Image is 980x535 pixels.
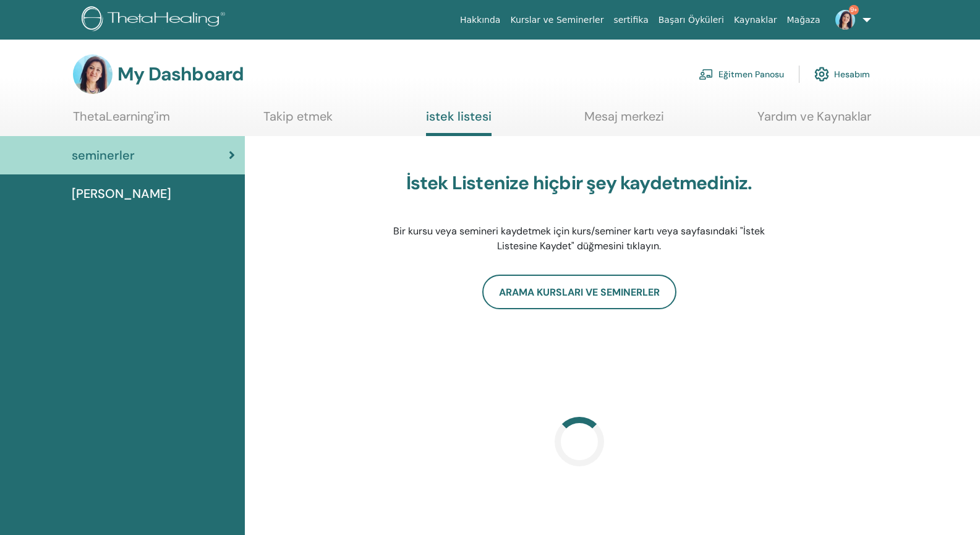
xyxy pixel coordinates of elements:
[505,9,608,32] a: Kurslar ve Seminerler
[455,9,506,32] a: Hakkında
[699,61,784,88] a: Eğitmen Panosu
[584,109,664,133] a: Mesaj merkezi
[608,9,653,32] a: sertifika
[849,5,859,15] span: 9+
[82,6,229,34] img: logo.png
[263,109,333,133] a: Takip etmek
[757,109,871,133] a: Yardım ve Kaynaklar
[814,64,829,85] img: cog.svg
[72,146,135,165] span: seminerler
[72,184,171,203] span: [PERSON_NAME]
[482,275,676,309] a: Arama Kursları ve Seminerler
[699,69,714,80] img: chalkboard-teacher.svg
[385,172,774,194] h3: İstek Listenize hiçbir şey kaydetmediniz.
[835,10,855,30] img: default.jpg
[729,9,782,32] a: Kaynaklar
[654,9,729,32] a: Başarı Öyküleri
[73,54,113,94] img: default.jpg
[73,109,170,133] a: ThetaLearning'im
[426,109,492,136] a: istek listesi
[117,63,244,85] h3: My Dashboard
[782,9,825,32] a: Mağaza
[814,61,870,88] a: Hesabım
[385,224,774,254] p: Bir kursu veya semineri kaydetmek için kurs/seminer kartı veya sayfasındaki "İstek Listesine Kayd...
